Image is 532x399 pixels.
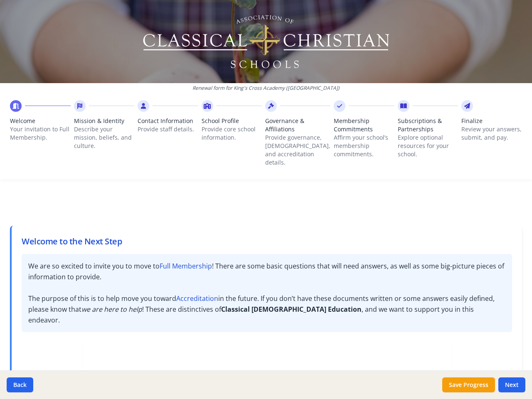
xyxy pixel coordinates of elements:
p: We are so excited to invite you to move to ! There are some basic questions that will need answer... [22,254,512,332]
p: Provide governance, [DEMOGRAPHIC_DATA], and accreditation details. [265,133,330,167]
p: Describe your mission, beliefs, and culture. [74,125,135,150]
strong: Accreditation [176,294,218,303]
span: Contact Information [138,117,198,125]
p: Provide core school information. [202,125,262,142]
button: Back [7,377,33,392]
span: Governance & Affiliations [265,117,330,133]
h2: Welcome to the Next Step [22,236,512,247]
p: Provide staff details. [138,125,198,133]
strong: Classical [DEMOGRAPHIC_DATA] Education [221,305,362,314]
button: Save Progress [442,377,495,392]
span: Membership Commitments [334,117,394,133]
span: School Profile [202,117,262,125]
strong: Full Membership [160,261,212,271]
em: we are here to help [81,305,142,314]
img: Logo [142,12,391,71]
span: Subscriptions & Partnerships [398,117,458,133]
span: Mission & Identity [74,117,135,125]
span: Welcome [10,117,71,125]
p: Affirm your school’s membership commitments. [334,133,394,158]
p: Explore optional resources for your school. [398,133,458,158]
p: Review your answers, submit, and pay. [461,125,522,142]
span: Finalize [461,117,522,125]
button: Next [498,377,525,392]
p: Your invitation to Full Membership. [10,125,71,142]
